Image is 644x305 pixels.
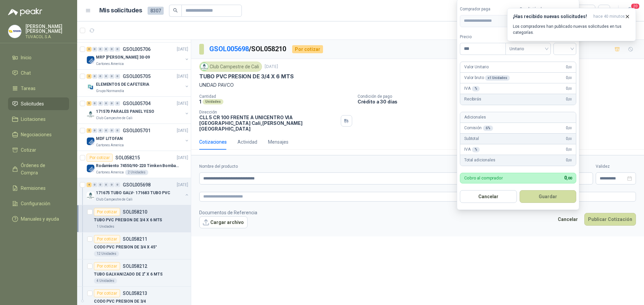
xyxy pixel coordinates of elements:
div: 2 Unidades [125,170,148,175]
div: 0 [104,74,109,79]
a: Negociaciones [8,128,69,141]
div: 1 Unidades [94,224,117,229]
div: 0 [104,182,109,187]
p: Condición de pago [358,94,641,99]
span: Tareas [21,85,36,92]
a: Por cotizarSOL058210TUBO PVC PRESION DE 3/4 X 6 MTS1 Unidades [77,205,191,232]
p: [DATE] [177,46,188,53]
span: Cotizar [21,146,36,154]
span: 0 [566,136,572,142]
div: 0 [115,128,120,133]
p: Documentos de Referencia [199,209,257,216]
p: GSOL005705 [123,74,151,79]
div: 0 [109,101,114,106]
p: Club Campestre de Cali [96,197,132,202]
div: Cotizaciones [199,138,227,146]
a: Remisiones [8,182,69,195]
img: Company Logo [87,83,95,91]
button: Cancelar [460,190,517,203]
div: 0 [92,182,97,187]
button: Cargar archivo [199,216,248,228]
p: [DATE] [265,64,278,70]
div: Por cotizar [87,154,113,162]
p: Total adicionales [464,157,495,163]
div: 12 Unidades [94,251,119,256]
div: 0 [92,128,97,133]
img: Company Logo [8,25,21,38]
span: ,00 [568,126,572,130]
span: 0 [566,64,572,70]
div: 0 [109,74,114,79]
p: CODO PVC PRESION DE 3/4 [94,298,146,305]
span: 0 [566,85,572,92]
label: Validez [596,163,636,170]
span: 8307 [148,7,164,15]
div: 0 [98,128,103,133]
span: Chat [21,69,31,77]
div: 6 % [483,126,493,131]
div: Mensajes [268,138,288,146]
span: 0 [566,125,572,131]
p: SOL058212 [123,264,147,269]
div: Unidades [203,99,223,104]
p: Cartones America [96,143,124,148]
img: Company Logo [87,56,95,64]
p: Crédito a 30 días [358,99,641,104]
a: Manuales y ayuda [8,213,69,225]
button: ¡Has recibido nuevas solicitudes!hace 40 minutos Los compradores han publicado nuevas solicitudes... [507,8,636,41]
a: Por cotizarSOL058211CODO PVC PRESION DE 3/4 X 45°12 Unidades [77,232,191,259]
p: IVA [464,146,480,153]
a: Por cotizarSOL058215[DATE] Company LogoRodamiento 74550/90-220 Timken BombaVG40Cartones America2 ... [77,151,191,178]
a: Por cotizarSOL058212TUBO GALVANIZADO DE 2" X 6 MTS4 Unidades [77,259,191,287]
h1: Mis solicitudes [99,6,142,15]
span: Licitaciones [21,116,46,123]
span: 0 [566,75,572,81]
p: 1 [199,99,201,104]
span: ,00 [568,158,572,162]
div: Por cotizar [292,45,323,53]
p: Rodamiento 74550/90-220 Timken BombaVG40 [96,163,179,169]
p: GSOL005706 [123,47,151,52]
label: Comprador paga [460,6,517,12]
p: / SOL058210 [209,44,287,54]
label: Condición de pago [520,6,577,12]
div: 0 [92,101,97,106]
p: [DATE] [177,128,188,134]
p: GSOL005704 [123,101,151,106]
p: TUBO GALVANIZADO DE 2" X 6 MTS [94,271,162,278]
div: 0 [104,47,109,52]
span: 0 [566,157,572,163]
span: ,00 [568,148,572,151]
p: TUBO PVC PRESION DE 3/4 X 6 MTS [199,73,293,80]
img: Company Logo [87,164,95,172]
span: 0 [566,96,572,102]
span: 0 [566,146,572,153]
div: 0 [115,182,120,187]
span: 0 [564,175,572,180]
a: GSOL005698 [209,45,249,53]
div: Por cotizar [94,208,120,216]
a: Chat [8,67,69,79]
div: x 1 Unidades [485,75,510,81]
span: ,00 [568,65,572,69]
div: Actividad [237,138,257,146]
button: Publicar Cotización [584,213,636,226]
div: 5 [87,101,92,106]
a: 2 0 0 0 0 0 GSOL005705[DATE] Company LogoELEMENTOS DE CAFETERIAGrupo Normandía [87,72,190,94]
div: 4 [87,182,92,187]
p: Cantidad [199,94,352,99]
span: ,00 [568,137,572,141]
img: Company Logo [87,110,95,118]
div: 0 [109,47,114,52]
p: GSOL005701 [123,128,151,133]
p: CODO PVC PRESION DE 3/4 X 45° [94,244,157,250]
p: Dirección [199,110,338,115]
button: Cancelar [554,213,582,226]
a: 2 0 0 0 0 0 GSOL005701[DATE] Company LogoMDF LITOFANCartones America [87,127,190,148]
a: Licitaciones [8,113,69,126]
div: 3 [87,47,92,52]
p: SOL058213 [123,291,147,296]
span: Solicitudes [21,100,44,107]
p: GSOL005698 [123,182,151,187]
p: 171675 TUBO GALV- 171683 TUBO PVC [96,190,170,196]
